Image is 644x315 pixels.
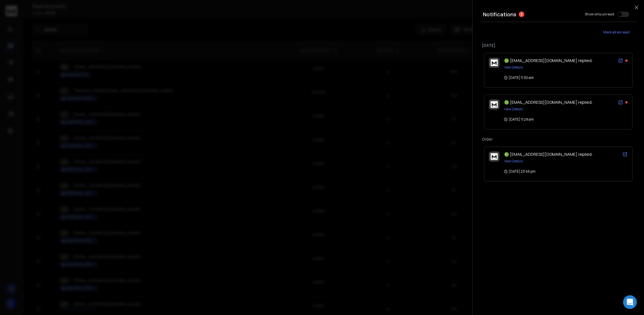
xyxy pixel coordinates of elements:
button: View Details [504,159,523,164]
button: View Details [504,107,523,111]
img: logo [491,59,498,66]
p: [DATE] [482,43,635,48]
span: Mark all as read [604,30,630,35]
p: [DATE] 23:56 pm [504,169,536,174]
div: Open Intercom Messenger [623,295,637,309]
h3: Notifications [483,10,516,18]
img: logo [491,101,498,108]
p: [DATE] 11:30 am [504,75,534,80]
span: 🟢 [EMAIL_ADDRESS][DOMAIN_NAME] replied: [504,99,593,105]
span: 🟢 [EMAIL_ADDRESS][DOMAIN_NAME] replied: [504,58,593,63]
button: Mark all as read [596,27,637,38]
button: View Details [504,65,523,70]
span: 2 [519,11,524,17]
label: Show only unread [585,12,614,17]
p: Older [482,136,635,142]
p: [DATE] 11:29 am [504,117,534,122]
img: logo [491,153,498,160]
span: 🟢 [EMAIL_ADDRESS][DOMAIN_NAME] replied: [504,151,593,157]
